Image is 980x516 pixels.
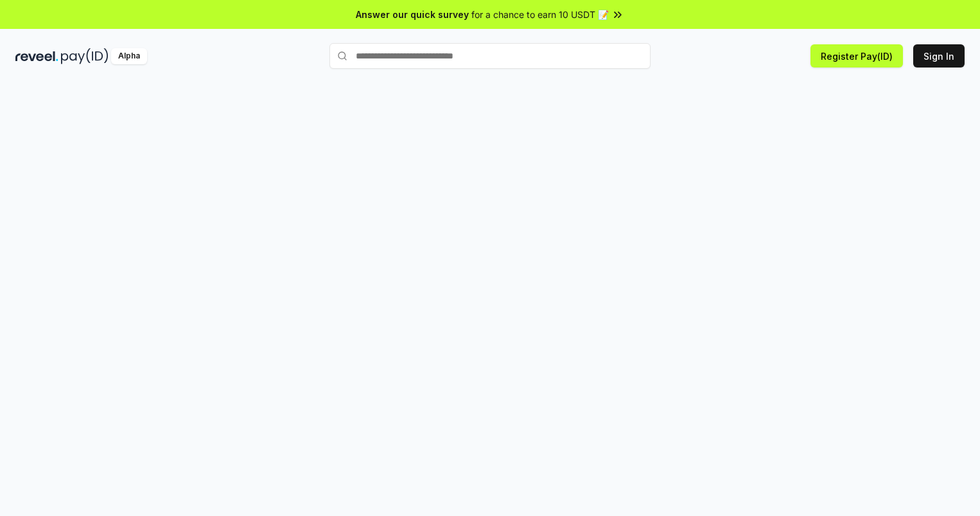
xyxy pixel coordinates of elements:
[61,48,109,64] img: pay_id
[111,48,147,64] div: Alpha
[356,8,469,21] span: Answer our quick survey
[810,44,903,67] button: Register Pay(ID)
[913,44,965,67] button: Sign In
[15,48,58,64] img: reveel_dark
[471,8,609,21] span: for a chance to earn 10 USDT 📝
